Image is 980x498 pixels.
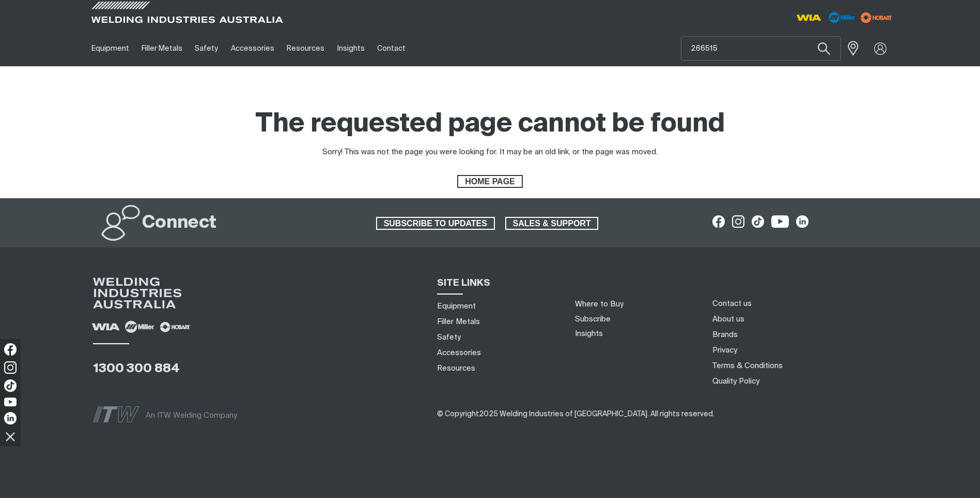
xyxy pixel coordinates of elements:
[437,363,475,374] a: Resources
[681,37,841,60] input: Product name or item number...
[712,314,744,325] a: About us
[437,316,480,327] a: Filler Metals
[806,36,842,61] button: Search products
[142,212,216,235] h2: Connect
[433,298,563,376] nav: Sitemap
[712,345,737,356] a: Privacy
[437,411,714,418] span: © Copyright 2025 Welding Industries of [GEOGRAPHIC_DATA] . All rights reserved.
[4,412,17,424] img: LinkedIn
[225,31,281,66] a: Accessories
[85,31,693,66] nav: Main
[281,31,331,66] a: Resources
[505,217,599,230] a: SALES & SUPPORT
[457,175,522,188] a: HOME PAGE
[458,175,521,188] span: HOME PAGE
[4,379,17,392] img: TikTok
[255,108,725,141] h1: The requested page cannot be found
[189,31,224,66] a: Safety
[376,217,495,230] a: SUBSCRIBE TO UPDATES
[93,362,180,375] a: 1300 300 884
[4,343,17,356] img: Facebook
[4,398,17,406] img: YouTube
[331,31,370,66] a: Insights
[709,296,907,389] nav: Footer
[437,279,490,288] span: SITE LINKS
[146,412,237,419] span: An ITW Welding Company
[575,330,603,338] a: Insights
[4,361,17,374] img: Instagram
[437,410,714,418] span: ​​​​​​​​​​​​​​​​​​ ​​​​​​
[2,428,19,445] img: hide socials
[322,147,658,158] div: Sorry! This was not the page you were looking for. It may be an old link, or the page was moved.
[371,31,412,66] a: Contact
[135,31,189,66] a: Filler Metals
[377,217,494,230] span: SUBSCRIBE TO UPDATES
[437,347,481,358] a: Accessories
[575,315,611,323] a: Subscribe
[712,376,759,387] a: Quality Policy
[858,10,895,25] img: miller
[85,31,135,66] a: Equipment
[712,329,738,340] a: Brands
[437,301,476,312] a: Equipment
[712,360,783,371] a: Terms & Conditions
[575,300,624,308] a: Where to Buy
[437,332,461,343] a: Safety
[506,217,598,230] span: SALES & SUPPORT
[712,298,752,309] a: Contact us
